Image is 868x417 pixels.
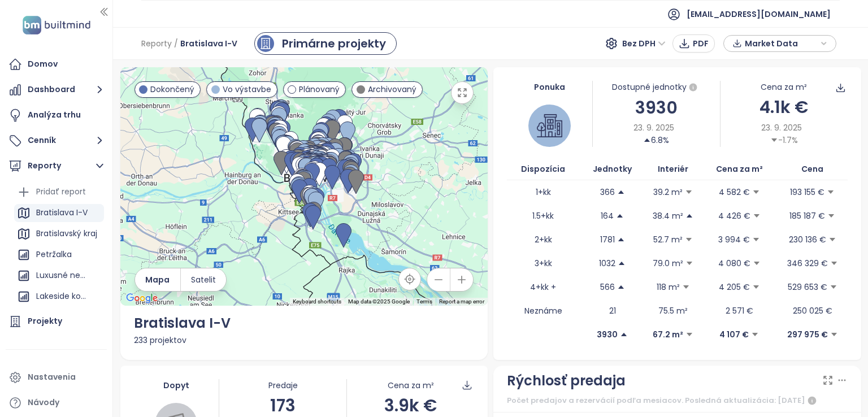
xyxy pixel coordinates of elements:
[600,281,615,293] p: 566
[36,185,86,199] div: Pridať report
[6,392,107,414] a: Návody
[135,268,180,291] button: Mapa
[657,281,680,293] p: 118 m²
[150,83,194,95] span: Dokončený
[593,94,720,121] div: 3930
[293,298,341,306] button: Keyboard shortcuts
[537,113,562,138] img: house
[180,33,237,54] span: Bratislava I-V
[123,291,160,306] a: Open this area in Google Maps (opens a new window)
[254,32,397,55] a: primary
[620,331,628,338] span: caret-up
[789,210,825,222] p: 185 187 €
[348,298,410,305] span: Map data ©2025 Google
[36,247,72,262] div: Petržalka
[682,283,690,291] span: caret-down
[507,180,580,204] td: 1+kk
[685,259,693,267] span: caret-down
[36,227,97,241] div: Bratislavský kraj
[282,35,386,52] div: Primárne projekty
[28,396,59,410] div: Návody
[28,57,58,71] div: Domov
[617,283,625,291] span: caret-up
[6,155,107,177] button: Reporty
[14,246,104,264] div: Petržalka
[14,204,104,222] div: Bratislava I-V
[6,104,107,127] a: Analýza trhu
[653,257,683,270] p: 79.0 m²
[693,37,709,50] span: PDF
[761,121,802,134] span: 23. 9. 2025
[653,186,683,198] p: 39.2 m²
[753,212,761,220] span: caret-down
[687,1,831,28] span: [EMAIL_ADDRESS][DOMAIN_NAME]
[593,81,720,94] div: Dostupné jednotky
[14,267,104,285] div: Luxusné nehnuteľnosti
[507,81,592,93] div: Ponuka
[685,188,693,196] span: caret-down
[388,379,434,392] div: Cena za m²
[793,305,832,317] p: 250 025 €
[789,233,826,246] p: 230 136 €
[191,273,216,286] span: Satelit
[730,35,830,52] div: button
[507,204,580,228] td: 1.5+kk
[778,158,847,180] th: Cena
[719,281,750,293] p: 4 205 €
[507,158,580,180] th: Dispozícia
[787,328,828,341] p: 297 975 €
[580,158,645,180] th: Jednotky
[658,305,688,317] p: 75.5 m²
[134,334,475,346] div: 233 projektov
[718,210,750,222] p: 4 426 €
[14,288,104,306] div: Lakeside konkurencia
[600,186,615,198] p: 366
[601,210,614,222] p: 164
[685,236,693,244] span: caret-down
[6,53,107,76] a: Domov
[299,83,340,95] span: Plánovaný
[368,83,416,95] span: Archivovaný
[28,370,76,384] div: Nastavenia
[134,379,219,392] div: Dopyt
[14,225,104,243] div: Bratislavský kraj
[616,212,624,220] span: caret-up
[6,79,107,101] button: Dashboard
[599,257,615,270] p: 1032
[123,291,160,306] img: Google
[6,129,107,152] button: Cenník
[36,289,90,303] div: Lakeside konkurencia
[14,183,104,201] div: Pridať report
[701,158,778,180] th: Cena za m²
[6,310,107,333] a: Projekty
[609,305,616,317] p: 21
[643,136,651,144] span: caret-up
[219,379,346,392] div: Predaje
[6,366,107,389] a: Nastavenia
[507,275,580,299] td: 4+kk +
[597,328,618,341] p: 3930
[719,186,750,198] p: 4 582 €
[830,331,838,338] span: caret-down
[507,394,848,407] div: Počet predajov a rezervácií podľa mesiacov. Posledná aktualizácia: [DATE]
[653,210,683,222] p: 38.4 m²
[174,33,178,54] span: /
[827,212,835,220] span: caret-down
[633,121,674,134] span: 23. 9. 2025
[672,34,715,53] button: PDF
[745,35,818,52] span: Market Data
[685,212,693,220] span: caret-up
[761,81,807,93] div: Cena za m²
[618,259,626,267] span: caret-up
[752,283,760,291] span: caret-down
[507,370,626,392] div: Rýchlosť predaja
[653,328,683,341] p: 67.2 m²
[19,14,94,37] img: logo
[830,283,837,291] span: caret-down
[141,33,172,54] span: Reporty
[181,268,226,291] button: Satelit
